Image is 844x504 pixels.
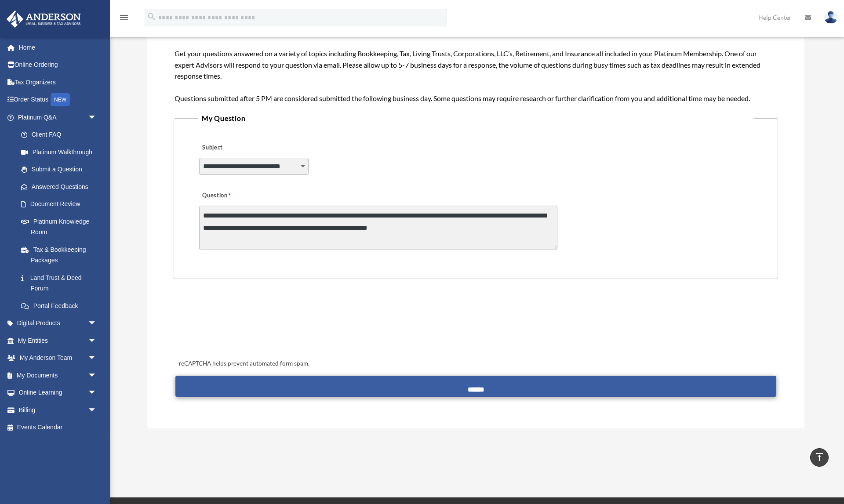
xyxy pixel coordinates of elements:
[88,366,105,384] span: arrow_drop_down
[12,126,110,144] a: Client FAQ
[88,315,105,333] span: arrow_drop_down
[6,332,110,349] a: My Entitiesarrow_drop_down
[6,315,110,332] a: Digital Productsarrow_drop_down
[12,178,110,196] a: Answered Questions
[88,332,105,350] span: arrow_drop_down
[176,306,310,341] iframe: reCAPTCHA
[824,11,837,24] img: User Pic
[6,73,110,91] a: Tax Organizers
[12,269,110,297] a: Land Trust & Deed Forum
[199,189,267,202] label: Question
[51,93,70,106] div: NEW
[6,56,110,74] a: Online Ordering
[175,359,776,369] div: reCAPTCHA helps prevent automated form spam.
[12,161,105,178] a: Submit a Question
[12,297,110,315] a: Portal Feedback
[199,141,283,154] label: Subject
[6,349,110,367] a: My Anderson Teamarrow_drop_down
[6,91,110,109] a: Order StatusNEW
[12,196,110,213] a: Document Review
[88,349,105,367] span: arrow_drop_down
[4,11,84,28] img: Anderson Advisors Platinum Portal
[88,384,105,402] span: arrow_drop_down
[119,12,129,23] i: menu
[6,366,110,384] a: My Documentsarrow_drop_down
[147,12,156,22] i: search
[12,143,110,161] a: Platinum Walkthrough
[814,452,825,462] i: vertical_align_top
[6,401,110,419] a: Billingarrow_drop_down
[810,448,829,467] a: vertical_align_top
[198,112,753,124] legend: My Question
[88,401,105,419] span: arrow_drop_down
[6,109,110,126] a: Platinum Q&Aarrow_drop_down
[6,39,110,56] a: Home
[6,384,110,402] a: Online Learningarrow_drop_down
[6,419,110,436] a: Events Calendar
[119,15,129,23] a: menu
[12,241,110,269] a: Tax & Bookkeeping Packages
[12,213,110,241] a: Platinum Knowledge Room
[88,109,105,127] span: arrow_drop_down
